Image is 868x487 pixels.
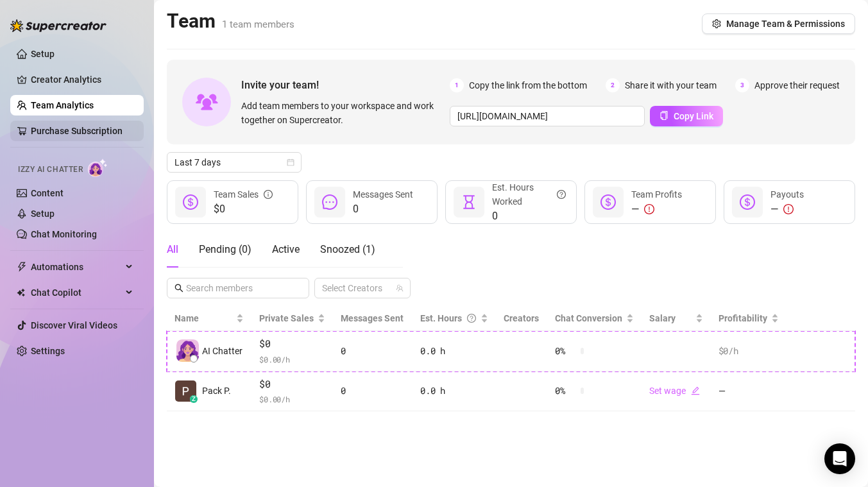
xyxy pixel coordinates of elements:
h2: Team [167,9,294,33]
span: Messages Sent [341,313,404,323]
div: Team Sales [214,187,273,201]
span: calendar [287,158,294,166]
span: dollar-circle [740,194,755,210]
a: Chat Monitoring [31,229,97,239]
span: 2 [606,78,620,92]
span: 0 [353,201,413,217]
div: Est. Hours [420,311,477,325]
span: Automations [31,257,122,277]
span: $ 0.00 /h [259,353,325,366]
button: Copy Link [650,106,723,126]
span: 0 [492,209,566,224]
span: Copy the link from the bottom [469,78,587,92]
th: Name [167,306,251,331]
button: Manage Team & Permissions [702,13,855,34]
span: setting [712,19,721,28]
img: Pack Pillow [175,380,196,402]
div: 0 [341,384,405,398]
span: $0 [259,336,325,352]
span: 1 [450,78,464,92]
span: Pack P. [202,384,231,398]
span: Approve their request [754,78,840,92]
div: 0 [341,344,405,358]
span: Manage Team & Permissions [726,19,845,29]
span: 0 % [555,344,575,358]
span: dollar-circle [600,194,616,210]
th: Creators [496,306,547,331]
div: Open Intercom Messenger [824,443,855,474]
img: izzy-ai-chatter-avatar-DDCN_rTZ.svg [176,339,199,362]
span: Invite your team! [241,77,450,93]
a: Team Analytics [31,100,94,110]
span: Messages Sent [353,189,413,200]
span: Chat Copilot [31,282,122,303]
span: AI Chatter [202,344,243,358]
span: exclamation-circle [783,204,794,214]
span: Add team members to your workspace and work together on Supercreator. [241,99,445,127]
a: Discover Viral Videos [31,320,117,330]
div: z [190,395,198,403]
span: search [174,284,183,293]
span: Share it with your team [625,78,717,92]
a: Set wageedit [649,386,700,396]
img: AI Chatter [88,158,108,177]
div: 0.0 h [420,344,488,358]
span: Profitability [719,313,767,323]
span: $ 0.00 /h [259,393,325,406]
span: dollar-circle [183,194,198,210]
span: edit [691,386,700,395]
span: Copy Link [674,111,713,121]
span: Active [272,243,300,255]
div: Est. Hours Worked [492,180,566,209]
div: Pending ( 0 ) [199,242,251,257]
span: 0 % [555,384,575,398]
td: — [711,372,787,412]
span: thunderbolt [17,262,27,272]
span: Snoozed ( 1 ) [320,243,375,255]
a: Setup [31,209,55,219]
input: Search members [186,281,291,295]
img: logo-BBDzfeDw.svg [10,19,106,32]
span: exclamation-circle [644,204,654,214]
span: Team Profits [631,189,682,200]
a: Setup [31,49,55,59]
span: Payouts [770,189,804,200]
span: question-circle [467,311,476,325]
span: Izzy AI Chatter [18,164,83,176]
span: Salary [649,313,676,323]
span: question-circle [557,180,566,209]
span: 3 [735,78,749,92]
a: Settings [31,346,65,356]
img: Chat Copilot [17,288,25,297]
div: All [167,242,178,257]
span: team [396,284,404,292]
div: — [770,201,804,217]
span: $0 [259,377,325,392]
span: Private Sales [259,313,314,323]
a: Content [31,188,64,198]
span: Name [174,311,234,325]
div: — [631,201,682,217]
span: message [322,194,337,210]
span: $0 [214,201,273,217]
span: info-circle [264,187,273,201]
span: Chat Conversion [555,313,622,323]
span: hourglass [461,194,477,210]
a: Creator Analytics [31,69,133,90]
span: copy [660,111,668,120]
span: Last 7 days [174,153,294,172]
a: Purchase Subscription [31,126,123,136]
span: 1 team members [222,19,294,30]
div: 0.0 h [420,384,488,398]
div: $0 /h [719,344,779,358]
